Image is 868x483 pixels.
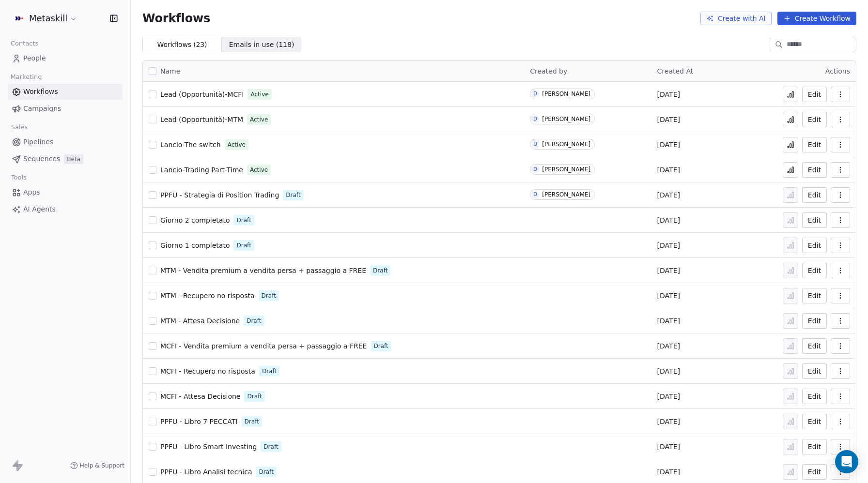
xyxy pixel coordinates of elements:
span: Campaigns [23,104,61,114]
span: [DATE] [657,190,680,200]
a: MTM - Attesa Decisione [160,316,240,326]
a: PPFU - Libro Analisi tecnica [160,467,252,477]
span: Created At [657,67,694,75]
button: Edit [802,187,827,203]
span: Beta [64,154,83,164]
button: Edit [802,464,827,480]
span: Active [228,140,246,149]
button: Edit [802,313,827,329]
div: [PERSON_NAME] [542,141,590,148]
span: Created by [530,67,567,75]
div: [PERSON_NAME] [542,166,590,173]
button: Edit [802,439,827,454]
a: Edit [802,338,827,354]
span: [DATE] [657,266,680,275]
span: Marketing [6,70,46,84]
span: PPFU - Libro 7 PECCATI [160,418,238,425]
span: Active [250,115,268,124]
span: Workflows [142,12,210,25]
a: MTM - Recupero no risposta [160,291,255,301]
div: D [533,115,537,123]
a: AI Agents [8,201,123,217]
span: [DATE] [657,316,680,326]
a: Edit [802,162,827,178]
button: Edit [802,288,827,303]
span: [DATE] [657,417,680,426]
span: Sequences [23,154,60,164]
span: Active [250,90,268,99]
button: Edit [802,112,827,127]
div: [PERSON_NAME] [542,191,590,198]
span: Draft [236,216,251,225]
span: Draft [373,266,387,275]
span: MCFI - Attesa Decisione [160,392,240,400]
span: People [23,53,46,63]
a: PPFU - Libro Smart Investing [160,442,257,452]
div: [PERSON_NAME] [542,116,590,122]
span: Giorno 1 completato [160,241,230,249]
a: PPFU - Libro 7 PECCATI [160,417,238,426]
span: Draft [373,342,388,350]
span: [DATE] [657,140,680,150]
div: D [533,166,537,173]
button: Create Workflow [777,12,856,25]
a: People [8,50,123,66]
a: Edit [802,87,827,102]
button: Edit [802,238,827,253]
span: MCFI - Vendita premium a vendita persa + passaggio a FREE [160,342,367,350]
button: Create with AI [700,12,772,25]
span: Active [250,166,268,174]
a: Giorno 2 completato [160,215,230,225]
span: [DATE] [657,467,680,477]
a: Pipelines [8,134,123,150]
button: Edit [802,363,827,379]
span: [DATE] [657,165,680,175]
span: Lancio-Trading Part-Time [160,166,243,174]
span: MTM - Recupero no risposta [160,292,255,300]
span: Metaskill [29,12,67,25]
div: [PERSON_NAME] [542,91,590,97]
span: Emails in use ( 118 ) [229,40,294,50]
span: Draft [262,291,276,300]
span: MTM - Attesa Decisione [160,317,240,325]
span: Draft [262,367,277,376]
span: Sales [7,120,32,135]
a: MCFI - Attesa Decisione [160,392,240,401]
span: [DATE] [657,366,680,376]
span: [DATE] [657,115,680,124]
a: Lancio-Trading Part-Time [160,165,243,175]
span: Draft [236,241,251,250]
span: Name [160,66,180,76]
span: MTM - Vendita premium a vendita persa + passaggio a FREE [160,267,366,274]
div: D [533,90,537,98]
a: MTM - Vendita premium a vendita persa + passaggio a FREE [160,266,366,275]
div: Open Intercom Messenger [835,450,858,473]
a: Campaigns [8,101,123,117]
a: Workflows [8,84,123,100]
a: PPFU - Strategia di Position Trading [160,190,279,200]
span: [DATE] [657,442,680,452]
a: MCFI - Vendita premium a vendita persa + passaggio a FREE [160,341,367,351]
button: Edit [802,263,827,278]
span: PPFU - Libro Analisi tecnica [160,468,252,476]
span: Lead (Opportunità)-MCFI [160,91,244,98]
span: Draft [245,417,259,426]
span: [DATE] [657,90,680,99]
span: Giorno 2 completato [160,216,230,224]
img: AVATAR%20METASKILL%20-%20Colori%20Positivo.png [14,13,25,24]
a: Apps [8,184,123,200]
span: Draft [247,317,261,325]
span: [DATE] [657,341,680,351]
span: Help & Support [80,462,124,469]
a: Lead (Opportunità)-MCFI [160,90,244,99]
span: Workflows [23,87,58,97]
span: Draft [286,191,300,199]
button: Edit [802,137,827,152]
